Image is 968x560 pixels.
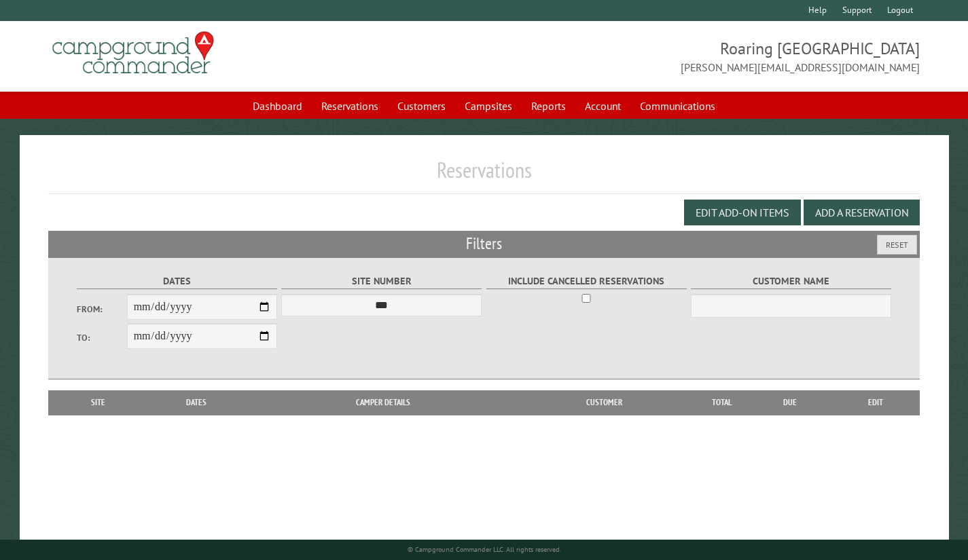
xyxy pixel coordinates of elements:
[486,274,687,289] label: Include Cancelled Reservations
[684,200,801,225] button: Edit Add-on Items
[55,390,141,415] th: Site
[253,390,514,415] th: Camper Details
[694,390,749,415] th: Total
[577,93,629,119] a: Account
[749,390,831,415] th: Due
[804,200,920,225] button: Add a Reservation
[523,93,574,119] a: Reports
[281,274,482,289] label: Site Number
[141,390,253,415] th: Dates
[691,274,891,289] label: Customer Name
[48,231,920,257] h2: Filters
[245,93,310,119] a: Dashboard
[831,390,920,415] th: Edit
[48,26,218,79] img: Campground Commander
[48,157,920,194] h1: Reservations
[632,93,723,119] a: Communications
[408,545,561,554] small: © Campground Commander LLC. All rights reserved.
[514,390,694,415] th: Customer
[389,93,454,119] a: Customers
[877,235,917,255] button: Reset
[77,274,277,289] label: Dates
[77,303,127,316] label: From:
[456,93,520,119] a: Campsites
[313,93,387,119] a: Reservations
[484,37,920,75] span: Roaring [GEOGRAPHIC_DATA] [PERSON_NAME][EMAIL_ADDRESS][DOMAIN_NAME]
[77,331,127,344] label: To:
